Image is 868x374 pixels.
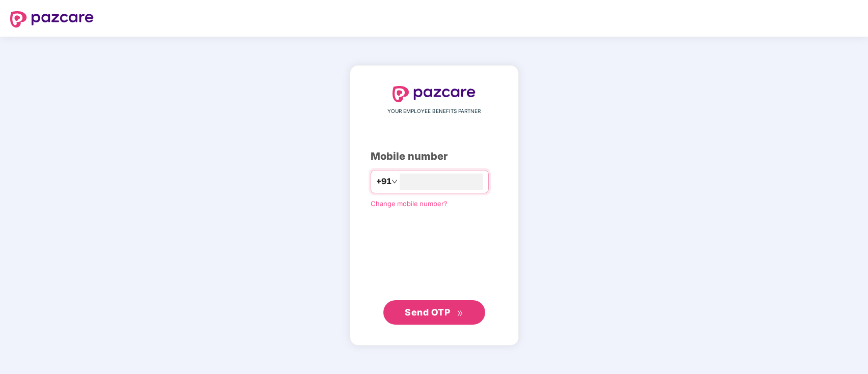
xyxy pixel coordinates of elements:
[376,175,391,188] span: +91
[387,107,481,116] span: YOUR EMPLOYEE BENEFITS PARTNER
[371,149,498,164] div: Mobile number
[391,179,398,185] span: down
[383,300,485,325] button: Send OTPdouble-right
[457,310,463,317] span: double-right
[405,307,450,318] span: Send OTP
[393,86,476,102] img: logo
[10,11,94,27] img: logo
[371,199,447,208] a: Change mobile number?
